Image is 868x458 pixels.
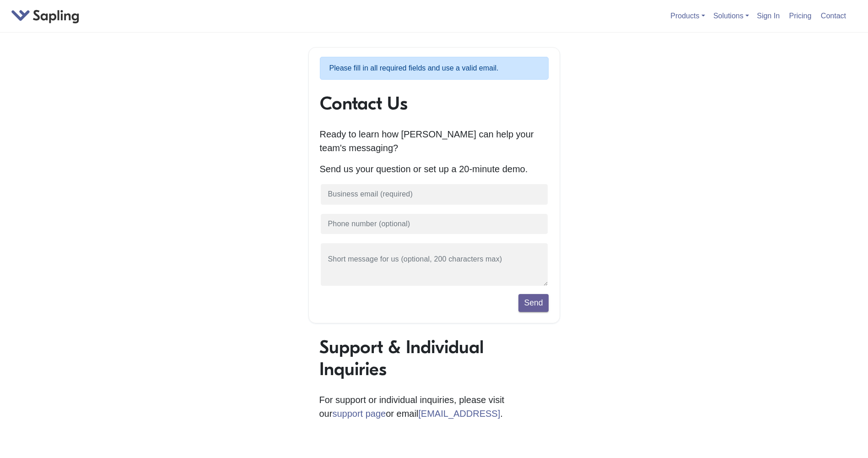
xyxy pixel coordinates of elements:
[320,57,549,80] p: Please fill in all required fields and use a valid email.
[332,409,386,419] a: support page
[320,162,549,176] p: Send us your question or set up a 20-minute demo.
[320,213,549,235] input: Phone number (optional)
[817,8,850,23] a: Contact
[319,336,549,380] h1: Support & Individual Inquiries
[786,8,815,23] a: Pricing
[753,8,783,23] a: Sign In
[320,183,549,206] input: Business email (required)
[518,294,548,311] button: Send
[320,93,549,114] h1: Contact Us
[670,12,705,20] a: Products
[320,127,549,155] p: Ready to learn how [PERSON_NAME] can help your team's messaging?
[319,393,549,420] p: For support or individual inquiries, please visit our or email .
[418,409,500,419] a: [EMAIL_ADDRESS]
[713,12,749,20] a: Solutions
